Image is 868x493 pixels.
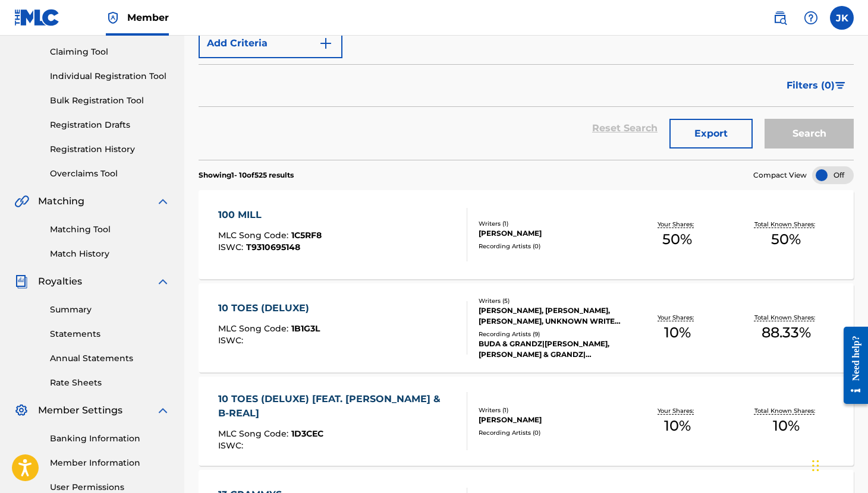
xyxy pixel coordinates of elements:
div: [PERSON_NAME] [479,228,623,239]
div: 10 TOES (DELUXE) [218,301,320,315]
span: ISWC : [218,335,246,346]
a: Statements [50,328,170,340]
div: Drag [812,448,819,483]
a: Rate Sheets [50,377,170,389]
p: Showing 1 - 10 of 525 results [199,170,294,181]
div: Writers ( 1 ) [479,219,623,228]
span: T9310695148 [246,242,300,252]
a: Banking Information [50,432,170,445]
a: Bulk Registration Tool [50,94,170,107]
a: Match History [50,248,170,260]
img: Top Rightsholder [106,11,120,25]
p: Your Shares: [658,313,697,322]
span: 50 % [771,229,801,250]
div: Writers ( 5 ) [479,296,623,305]
div: 10 TOES (DELUXE) [FEAT. [PERSON_NAME] & B-REAL] [218,392,457,421]
span: 88.33 % [762,322,811,343]
div: BUDA & GRANDZ|[PERSON_NAME], [PERSON_NAME] & GRANDZ|[PERSON_NAME], [PERSON_NAME] EAST [PERSON_NAM... [479,339,623,360]
p: Your Shares: [658,220,697,229]
a: Registration History [50,143,170,156]
span: 1C5RF8 [291,230,322,241]
span: Member [127,11,169,24]
img: expand [156,403,170,418]
a: 10 TOES (DELUXE)MLC Song Code:1B1G3LISWC:Writers (5)[PERSON_NAME], [PERSON_NAME], [PERSON_NAME], ... [199,283,854,372]
span: MLC Song Code : [218,323,291,334]
a: 100 MILLMLC Song Code:1C5RF8ISWC:T9310695148Writers (1)[PERSON_NAME]Recording Artists (0)Your Sha... [199,190,854,279]
img: expand [156,274,170,289]
button: Add Criteria [199,29,342,58]
a: 10 TOES (DELUXE) [FEAT. [PERSON_NAME] & B-REAL]MLC Song Code:1D3CECISWC:Writers (1)[PERSON_NAME]R... [199,377,854,466]
a: Annual Statements [50,352,170,365]
div: Help [799,6,823,30]
img: Member Settings [14,403,29,418]
span: ISWC : [218,242,246,252]
p: Total Known Shares: [754,220,818,229]
img: MLC Logo [14,9,60,26]
div: [PERSON_NAME], [PERSON_NAME], [PERSON_NAME], UNKNOWN WRITER, [PERSON_NAME] [479,305,623,327]
iframe: Resource Center [835,318,868,413]
p: Your Shares: [658,406,697,415]
button: Export [669,119,753,148]
div: User Menu [830,6,854,30]
a: Matching Tool [50,223,170,236]
div: Recording Artists ( 0 ) [479,242,623,251]
span: MLC Song Code : [218,230,291,241]
a: Registration Drafts [50,119,170,131]
div: Writers ( 1 ) [479,406,623,415]
img: Matching [14,194,29,208]
p: Total Known Shares: [754,313,818,322]
span: 10 % [664,322,691,343]
span: Royalties [38,274,82,289]
span: 10 % [773,415,800,437]
img: search [773,11,787,25]
img: Royalties [14,274,29,289]
span: 1B1G3L [291,323,320,334]
a: Overclaims Tool [50,168,170,180]
iframe: Chat Widget [809,436,868,493]
div: Recording Artists ( 0 ) [479,428,623,437]
a: Public Search [768,6,792,30]
span: ISWC : [218,440,246,451]
span: 10 % [664,415,691,437]
img: expand [156,194,170,208]
span: Member Settings [38,403,122,418]
span: Matching [38,194,84,208]
a: Claiming Tool [50,46,170,58]
img: filter [835,82,845,89]
p: Total Known Shares: [754,406,818,415]
span: 1D3CEC [291,428,323,439]
button: Filters (0) [779,71,854,100]
a: Member Information [50,457,170,469]
div: [PERSON_NAME] [479,415,623,425]
span: MLC Song Code : [218,428,291,439]
span: 50 % [662,229,692,250]
div: 100 MILL [218,208,322,222]
span: Compact View [753,170,807,181]
div: Recording Artists ( 9 ) [479,330,623,339]
a: Individual Registration Tool [50,70,170,83]
span: Filters ( 0 ) [787,78,835,93]
img: 9d2ae6d4665cec9f34b9.svg [319,36,333,50]
img: help [804,11,818,25]
a: Summary [50,304,170,316]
